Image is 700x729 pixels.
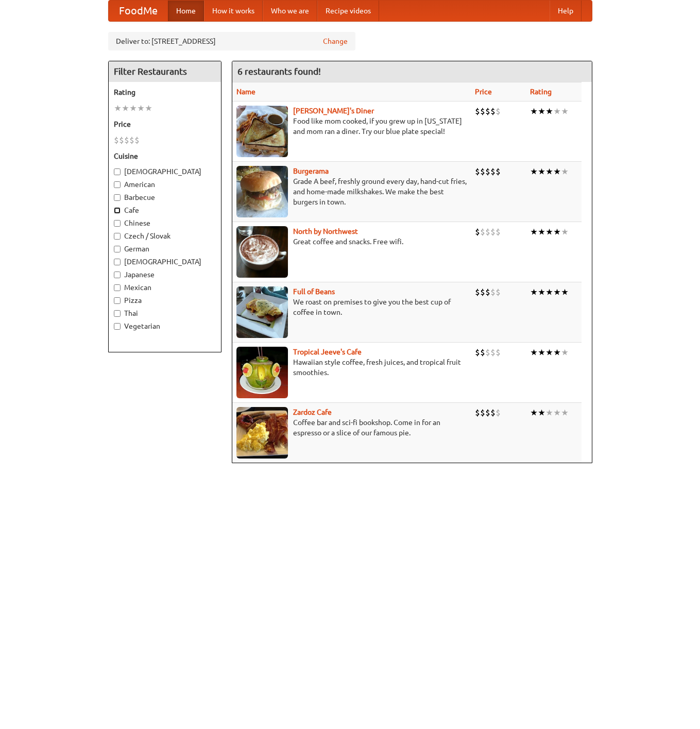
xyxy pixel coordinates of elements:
[545,166,553,177] li: ★
[553,166,561,177] li: ★
[114,257,216,267] label: [DEMOGRAPHIC_DATA]
[114,103,122,114] li: ★
[530,88,552,96] a: Rating
[236,116,467,137] p: Food like mom cooked, if you grew up in [US_STATE] and mom ran a diner. Try our blue plate special!
[561,106,569,117] li: ★
[545,407,553,418] li: ★
[114,259,121,265] input: [DEMOGRAPHIC_DATA]
[545,286,553,298] li: ★
[480,286,485,298] li: $
[490,106,496,117] li: $
[496,286,501,298] li: $
[114,323,121,330] input: Vegetarian
[293,167,329,175] b: Burgerama
[263,1,317,21] a: Who we are
[490,347,496,358] li: $
[114,269,216,280] label: Japanese
[114,244,216,254] label: German
[114,205,216,215] label: Cafe
[490,226,496,238] li: $
[475,106,480,117] li: $
[538,226,545,238] li: ★
[134,134,140,146] li: $
[530,106,538,117] li: ★
[236,166,288,217] img: burgerama.jpg
[530,286,538,298] li: ★
[114,151,216,161] h5: Cuisine
[545,106,553,117] li: ★
[124,134,129,146] li: $
[114,295,216,306] label: Pizza
[553,407,561,418] li: ★
[553,106,561,117] li: ★
[236,106,288,157] img: sallys.jpg
[553,347,561,358] li: ★
[538,106,545,117] li: ★
[114,284,121,291] input: Mexican
[145,103,152,114] li: ★
[496,106,501,117] li: $
[114,246,121,252] input: German
[538,286,545,298] li: ★
[114,119,216,129] h5: Price
[114,207,121,214] input: Cafe
[293,227,358,235] a: North by Northwest
[237,66,321,76] ng-pluralize: 6 restaurants found!
[475,166,480,177] li: $
[114,220,121,227] input: Chinese
[293,107,374,115] a: [PERSON_NAME]'s Diner
[545,226,553,238] li: ★
[236,347,288,398] img: jeeves.jpg
[530,166,538,177] li: ★
[530,407,538,418] li: ★
[114,192,216,202] label: Barbecue
[561,347,569,358] li: ★
[114,166,216,177] label: [DEMOGRAPHIC_DATA]
[236,297,467,317] p: We roast on premises to give you the best cup of coffee in town.
[236,417,467,438] p: Coffee bar and sci-fi bookshop. Come in for an espresso or a slice of our famous pie.
[480,347,485,358] li: $
[530,347,538,358] li: ★
[553,286,561,298] li: ★
[485,226,490,238] li: $
[550,1,582,21] a: Help
[561,226,569,238] li: ★
[485,286,490,298] li: $
[530,226,538,238] li: ★
[485,347,490,358] li: $
[480,106,485,117] li: $
[545,347,553,358] li: ★
[114,272,121,278] input: Japanese
[496,407,501,418] li: $
[485,166,490,177] li: $
[561,166,569,177] li: ★
[168,1,204,21] a: Home
[236,407,288,459] img: zardoz.jpg
[236,88,255,96] a: Name
[475,88,492,96] a: Price
[119,134,124,146] li: $
[236,357,467,378] p: Hawaiian style coffee, fresh juices, and tropical fruit smoothies.
[236,286,288,338] img: beans.jpg
[293,287,335,296] a: Full of Beans
[293,408,332,416] a: Zardoz Cafe
[490,166,496,177] li: $
[114,218,216,228] label: Chinese
[114,231,216,241] label: Czech / Slovak
[475,286,480,298] li: $
[485,106,490,117] li: $
[114,179,216,190] label: American
[490,407,496,418] li: $
[538,407,545,418] li: ★
[129,134,134,146] li: $
[114,282,216,293] label: Mexican
[114,321,216,331] label: Vegetarian
[480,226,485,238] li: $
[490,286,496,298] li: $
[109,61,221,82] h4: Filter Restaurants
[236,236,467,247] p: Great coffee and snacks. Free wifi.
[204,1,263,21] a: How it works
[114,310,121,317] input: Thai
[323,36,348,46] a: Change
